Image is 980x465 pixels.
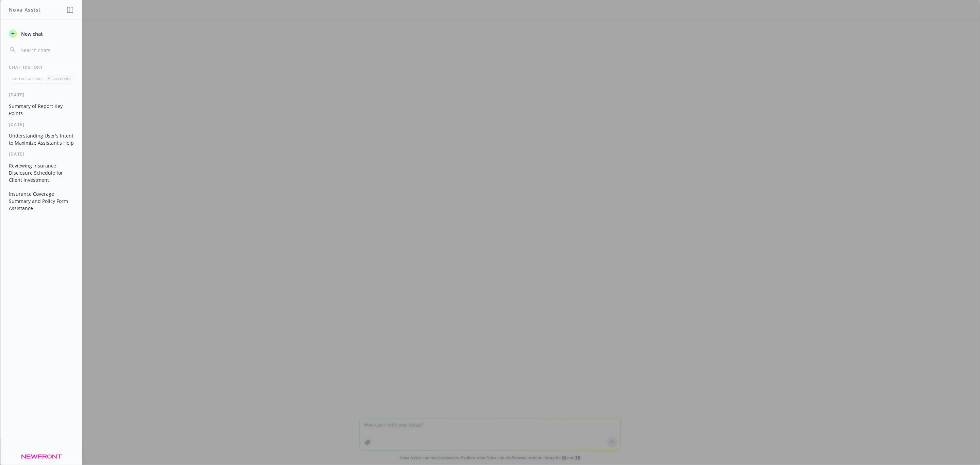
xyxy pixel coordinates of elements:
div: [DATE] [1,122,82,127]
button: Insurance Coverage Summary and Policy Form Assistance [6,188,77,214]
button: New chat [6,28,77,40]
button: Reviewing Insurance Disclosure Schedule for Client Investment [6,160,77,186]
div: [DATE] [1,151,82,157]
div: [DATE] [1,92,82,98]
span: New chat [20,30,43,37]
input: Search chats [20,45,74,55]
div: Chat History [1,64,82,70]
p: All accounts [48,76,70,81]
button: Understanding User's Intent to Maximize Assistant's Help [6,130,77,148]
h1: Nova Assist [9,6,41,13]
button: Summary of Report Key Points [6,100,77,119]
p: Current account [12,76,43,81]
